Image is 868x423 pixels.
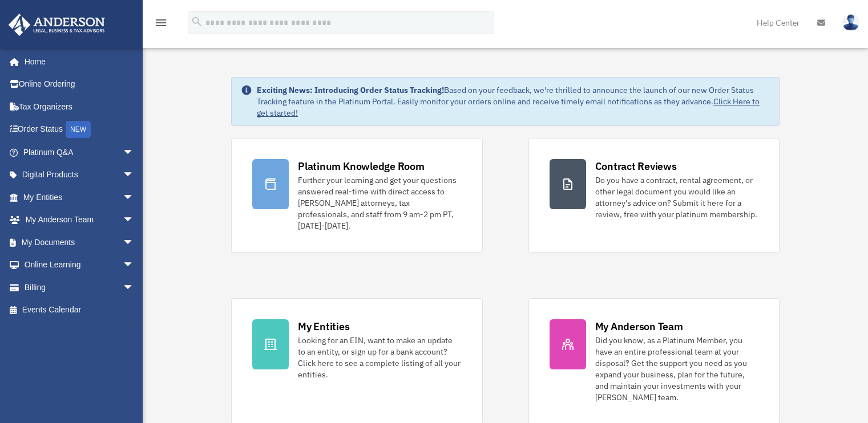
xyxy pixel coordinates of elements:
a: My Entitiesarrow_drop_down [8,186,151,209]
a: Tax Organizers [8,95,151,118]
a: Order StatusNEW [8,118,151,141]
a: My Documentsarrow_drop_down [8,231,151,254]
a: Platinum Knowledge Room Further your learning and get your questions answered real-time with dire... [231,138,482,253]
div: Platinum Knowledge Room [298,159,425,173]
a: Billingarrow_drop_down [8,276,151,299]
i: menu [154,16,168,30]
a: Click Here to get started! [257,96,760,118]
div: Further your learning and get your questions answered real-time with direct access to [PERSON_NAM... [298,174,461,231]
span: arrow_drop_down [123,231,146,254]
a: Online Ordering [8,73,151,96]
span: arrow_drop_down [123,164,146,187]
div: Do you have a contract, rental agreement, or other legal document you would like an attorney's ad... [595,174,758,220]
strong: Exciting News: Introducing Order Status Tracking! [257,85,444,95]
a: Platinum Q&Aarrow_drop_down [8,141,151,164]
a: Home [8,50,146,73]
div: Looking for an EIN, want to make an update to an entity, or sign up for a bank account? Click her... [298,335,461,380]
span: arrow_drop_down [123,254,146,277]
span: arrow_drop_down [123,209,146,232]
a: Online Learningarrow_drop_down [8,254,151,276]
div: My Anderson Team [595,319,683,333]
a: Contract Reviews Do you have a contract, rental agreement, or other legal document you would like... [528,138,780,253]
span: arrow_drop_down [123,276,146,299]
a: menu [154,20,168,30]
div: Contract Reviews [595,159,677,173]
a: Digital Productsarrow_drop_down [8,164,151,186]
div: Did you know, as a Platinum Member, you have an entire professional team at your disposal? Get th... [595,335,758,403]
a: Events Calendar [8,299,151,322]
div: My Entities [298,319,349,333]
div: Based on your feedback, we're thrilled to announce the launch of our new Order Status Tracking fe... [257,84,770,119]
div: NEW [66,121,91,138]
i: search [191,15,203,28]
span: arrow_drop_down [123,186,146,209]
img: Anderson Advisors Platinum Portal [5,14,108,36]
span: arrow_drop_down [123,141,146,164]
img: User Pic [842,14,859,31]
a: My Anderson Teamarrow_drop_down [8,209,151,231]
